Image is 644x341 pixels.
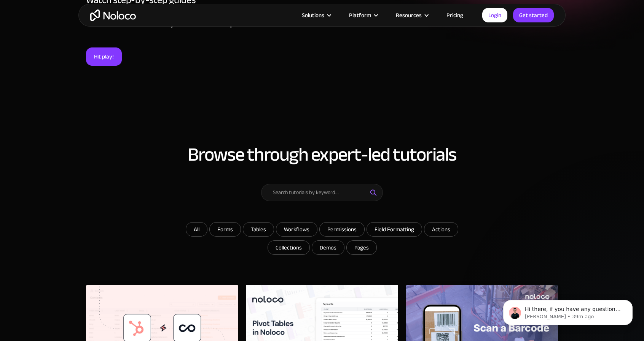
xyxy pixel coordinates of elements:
[437,10,473,20] a: Pricing
[302,10,324,20] div: Solutions
[292,10,340,20] div: Solutions
[386,10,437,20] div: Resources
[170,184,474,257] form: Email Form
[261,184,383,201] input: Search tutorials by keyword...
[186,222,207,237] a: All
[86,47,122,66] a: Hit play!
[90,9,136,21] a: home
[349,10,371,20] div: Platform
[513,8,554,22] a: Get started
[482,8,507,22] a: Login
[340,10,386,20] div: Platform
[492,284,644,337] iframe: Intercom notifications message
[396,10,422,20] div: Resources
[86,144,558,165] h2: Browse through expert-led tutorials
